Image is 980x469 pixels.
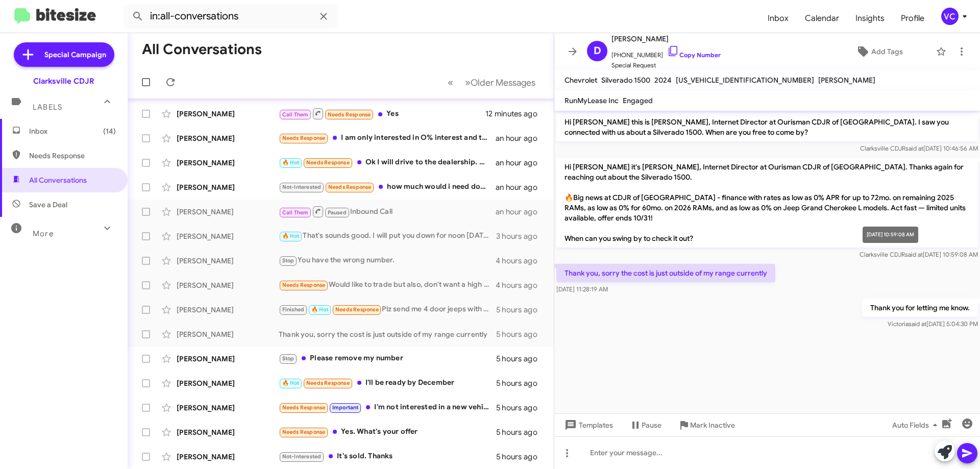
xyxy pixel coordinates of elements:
span: Chevrolet [565,76,597,85]
button: Auto Fields [884,416,949,434]
span: Special Campaign [44,50,106,60]
div: an hour ago [496,207,546,217]
span: Silverado 1500 [601,76,650,85]
span: Stop [282,355,295,362]
span: Needs Response [282,282,326,288]
span: Mark Inactive [690,416,735,434]
div: [PERSON_NAME] [177,256,279,266]
p: Thank you, sorry the cost is just outside of my range currently [556,264,775,282]
span: 🔥 Hot [282,159,300,166]
div: [PERSON_NAME] [177,354,279,364]
div: 5 hours ago [496,329,546,339]
span: Needs Response [328,184,372,190]
span: said at [909,320,926,328]
span: Important [332,404,359,411]
span: [US_VEHICLE_IDENTIFICATION_NUMBER] [676,76,814,85]
span: 🔥 Hot [311,306,329,313]
span: [DATE] 11:28:19 AM [556,285,608,293]
a: Inbox [759,4,797,33]
span: Older Messages [471,77,535,88]
span: Inbox [29,126,116,136]
div: an hour ago [496,133,546,143]
div: [PERSON_NAME] [177,403,279,413]
span: 🔥 Hot [282,233,300,239]
div: [PERSON_NAME] [177,280,279,290]
div: [PERSON_NAME] [177,305,279,315]
span: All Conversations [29,175,87,185]
span: Needs Response [29,151,116,161]
button: VC [933,8,969,25]
span: [PERSON_NAME] [818,76,875,85]
div: You have the wrong number. [279,255,496,266]
p: Hi [PERSON_NAME] this is [PERSON_NAME], Internet Director at Ourisman CDJR of [GEOGRAPHIC_DATA]. ... [556,113,978,141]
a: Profile [893,4,933,33]
span: [PHONE_NUMBER] [611,45,721,60]
div: [PERSON_NAME] [177,158,279,168]
div: 5 hours ago [496,403,546,413]
div: 4 hours ago [496,280,546,290]
div: how much would i need down without a co buyer [279,181,496,193]
div: 3 hours ago [496,231,546,241]
div: [PERSON_NAME] [177,207,279,217]
input: Search [124,4,338,29]
span: [PERSON_NAME] [611,33,721,45]
div: VC [941,8,959,25]
div: That's sounds good. I will put you down for noon [DATE]. You should ask for [PERSON_NAME] what yo... [279,230,496,242]
div: 5 hours ago [496,378,546,388]
span: Special Request [611,60,721,70]
a: Insights [847,4,893,33]
button: Mark Inactive [670,416,743,434]
span: Call Them [282,209,309,216]
span: » [465,76,471,89]
div: [PERSON_NAME] [177,109,279,119]
button: Next [459,72,542,93]
nav: Page navigation example [442,72,542,93]
div: I am only interested in O% interest and the summit model in the 2 tone white and black with the t... [279,132,496,144]
span: Stop [282,257,295,264]
span: Finished [282,306,305,313]
div: 12 minutes ago [485,109,546,119]
div: I'm not interested in a new vehicle, I appreciate it tho [279,402,496,413]
div: 5 hours ago [496,354,546,364]
div: [PERSON_NAME] [177,133,279,143]
span: 2024 [654,76,672,85]
span: Templates [562,416,613,434]
span: Not-Interested [282,184,322,190]
button: Pause [621,416,670,434]
button: Templates [554,416,621,434]
h1: All Conversations [142,41,262,58]
span: More [33,229,54,238]
div: 5 hours ago [496,305,546,315]
div: Clarksville CDJR [33,76,94,86]
div: It's sold. Thanks [279,451,496,462]
span: Needs Response [282,429,326,435]
span: Engaged [623,96,653,105]
span: Needs Response [282,135,326,141]
span: Victoria [DATE] 5:04:30 PM [888,320,978,328]
div: [PERSON_NAME] [177,452,279,462]
span: 🔥 Hot [282,380,300,386]
div: [PERSON_NAME] [177,182,279,192]
span: said at [905,144,923,152]
a: Copy Number [667,51,721,59]
div: [PERSON_NAME] [177,329,279,339]
div: Inbound Call [279,205,496,218]
div: an hour ago [496,182,546,192]
div: 4 hours ago [496,256,546,266]
div: [PERSON_NAME] [177,427,279,437]
span: Needs Response [282,404,326,411]
div: Would like to trade but also, don't want a high payment and don't know if I can with this situation [279,279,496,291]
button: Add Tags [826,42,931,61]
p: Thank you for letting me know. [862,299,978,317]
a: Calendar [797,4,847,33]
div: 5 hours ago [496,452,546,462]
span: (14) [103,126,116,136]
div: Ok I will drive to the dealership. What is your timing [DATE] and weekend? [279,157,496,168]
p: Hi [PERSON_NAME] it's [PERSON_NAME], Internet Director at Ourisman CDJR of [GEOGRAPHIC_DATA]. Tha... [556,158,978,248]
span: Needs Response [335,306,379,313]
div: Thank you, sorry the cost is just outside of my range currently [279,329,496,339]
div: [DATE] 10:59:08 AM [863,227,918,243]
